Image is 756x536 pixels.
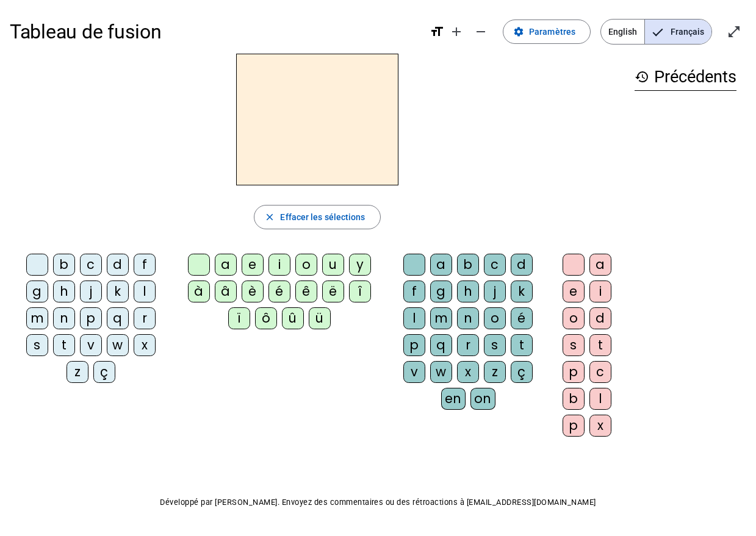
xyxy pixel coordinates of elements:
[722,20,746,44] button: Entrer en plein écran
[403,361,425,383] div: v
[503,20,591,44] button: Paramètres
[563,388,585,410] div: b
[188,281,210,302] div: à
[449,24,464,39] mat-icon: add
[589,254,611,276] div: a
[600,19,712,45] mat-button-toggle-group: Language selection
[134,334,156,356] div: x
[511,361,533,383] div: ç
[430,334,452,356] div: q
[563,334,585,356] div: s
[322,254,344,276] div: u
[26,307,48,329] div: m
[430,24,444,39] mat-icon: format_size
[727,24,741,39] mat-icon: open_in_full
[457,334,479,356] div: r
[529,24,575,39] span: Paramètres
[563,415,585,437] div: p
[134,254,156,276] div: f
[53,334,75,356] div: t
[511,254,533,276] div: d
[469,20,493,44] button: Diminuer la taille de la police
[430,281,452,302] div: g
[484,281,506,302] div: j
[80,254,102,276] div: c
[403,307,425,329] div: l
[589,415,611,437] div: x
[430,254,452,276] div: a
[589,361,611,383] div: c
[10,12,420,51] h1: Tableau de fusion
[511,334,533,356] div: t
[134,307,156,329] div: r
[255,307,277,329] div: ô
[589,307,611,329] div: d
[107,307,129,329] div: q
[134,281,156,302] div: l
[80,307,102,329] div: p
[601,20,644,44] span: English
[470,388,495,410] div: on
[53,254,75,276] div: b
[322,281,344,302] div: ë
[242,254,264,276] div: e
[280,210,365,224] span: Effacer les sélections
[484,307,506,329] div: o
[107,281,129,302] div: k
[484,254,506,276] div: c
[349,281,371,302] div: î
[430,307,452,329] div: m
[53,281,75,302] div: h
[441,388,466,410] div: en
[349,254,371,276] div: y
[282,307,304,329] div: û
[26,281,48,302] div: g
[589,281,611,302] div: i
[457,307,479,329] div: n
[26,334,48,356] div: s
[563,307,585,329] div: o
[444,20,469,44] button: Augmenter la taille de la police
[67,361,88,383] div: z
[511,281,533,302] div: k
[215,281,237,302] div: â
[295,254,317,276] div: o
[403,334,425,356] div: p
[268,254,290,276] div: i
[295,281,317,302] div: ê
[403,281,425,302] div: f
[484,361,506,383] div: z
[10,495,746,510] p: Développé par [PERSON_NAME]. Envoyez des commentaires ou des rétroactions à [EMAIL_ADDRESS][DOMAI...
[228,307,250,329] div: ï
[80,334,102,356] div: v
[563,281,585,302] div: e
[264,212,275,223] mat-icon: close
[589,334,611,356] div: t
[254,205,380,229] button: Effacer les sélections
[473,24,488,39] mat-icon: remove
[107,254,129,276] div: d
[93,361,115,383] div: ç
[268,281,290,302] div: é
[513,26,524,37] mat-icon: settings
[457,281,479,302] div: h
[484,334,506,356] div: s
[215,254,237,276] div: a
[430,361,452,383] div: w
[80,281,102,302] div: j
[457,361,479,383] div: x
[242,281,264,302] div: è
[511,307,533,329] div: é
[563,361,585,383] div: p
[589,388,611,410] div: l
[53,307,75,329] div: n
[635,63,736,91] h3: Précédents
[635,70,649,84] mat-icon: history
[107,334,129,356] div: w
[309,307,331,329] div: ü
[457,254,479,276] div: b
[645,20,711,44] span: Français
